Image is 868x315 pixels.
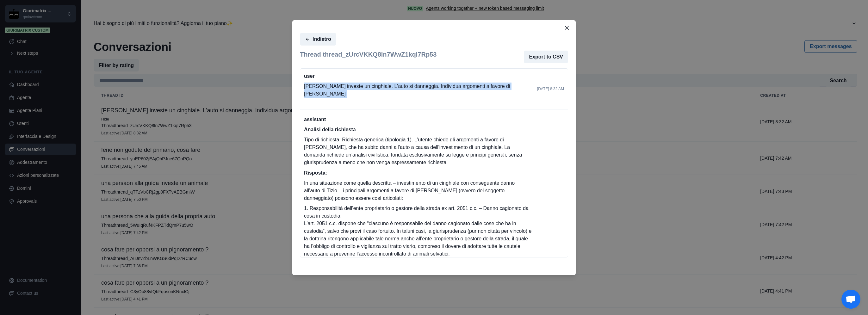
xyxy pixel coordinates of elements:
[300,51,437,63] h2: Thread thread_zUrcVKKQ8ln7WwZ1kqI7Rp53
[562,23,572,33] button: Close
[304,170,327,176] strong: Risposta:
[304,205,532,220] h3: 1. Responsabilità dell’ente proprietario o gestore della strada ex art. 2051 c.c. – Danno cagiona...
[304,220,532,258] p: L’art. 2051 c.c. dispone che “ciascuno è responsabile del danno cagionato dalle cose che ha in cu...
[304,116,532,123] p: assistant
[524,51,568,63] button: Export to CSV
[304,136,532,166] p: Tipo di richiesta: Richiesta generica (tipologia 1). L’utente chiede gli argomenti a favore di [P...
[304,83,532,98] p: [PERSON_NAME] investe un cinghiale. L'auto si danneggia. Individua argomenti a favore di [PERSON_...
[841,290,860,309] div: Aprire la chat
[300,33,336,46] button: Indietro
[304,127,356,132] strong: Analisi della richiesta
[537,86,564,92] p: [DATE] 8:32 AM
[304,72,532,80] p: user
[304,179,532,202] p: In una situazione come quella descritta – investimento di un cinghiale con conseguente danno all’...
